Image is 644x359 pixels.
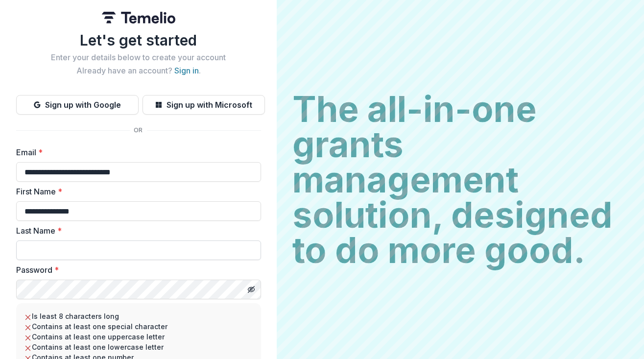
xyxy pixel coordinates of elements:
[174,66,199,75] a: Sign in
[16,31,261,49] h1: Let's get started
[16,225,255,237] label: Last Name
[24,332,253,342] li: Contains at least one uppercase letter
[16,95,139,115] button: Sign up with Google
[24,342,253,352] li: Contains at least one lowercase letter
[16,186,255,197] label: First Name
[16,146,255,158] label: Email
[143,95,265,115] button: Sign up with Microsoft
[102,12,175,24] img: Temelio
[16,264,255,276] label: Password
[16,66,261,75] h2: Already have an account? .
[243,282,259,297] button: Toggle password visibility
[24,321,253,332] li: Contains at least one special character
[16,53,261,62] h2: Enter your details below to create your account
[24,311,253,321] li: Is least 8 characters long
